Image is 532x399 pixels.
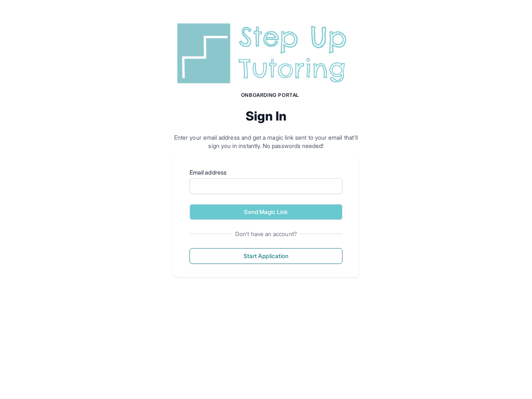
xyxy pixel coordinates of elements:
[232,230,300,238] span: Don't have an account?
[173,20,359,87] img: Step Up Tutoring horizontal logo
[173,108,359,123] h2: Sign In
[190,168,342,177] label: Email address
[190,204,342,220] button: Send Magic Link
[173,133,359,150] p: Enter your email address and get a magic link sent to your email that'll sign you in instantly. N...
[190,248,342,264] button: Start Application
[181,92,359,99] h1: Onboarding Portal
